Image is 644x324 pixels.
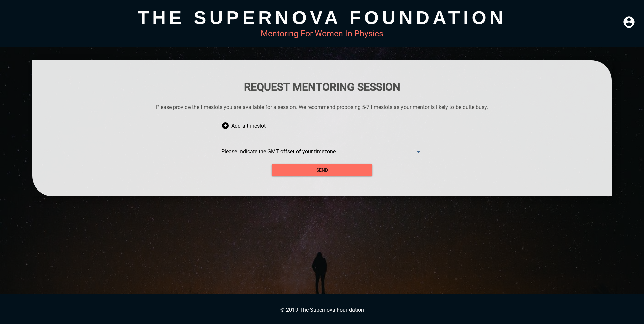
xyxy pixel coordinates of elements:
p: © 2019 The Supernova Foundation [7,307,637,313]
div: The Supernova Foundation [32,7,612,29]
h1: Request Mentoring Session [52,80,592,93]
p: Please provide the timeslots you are available for a session. We recommend proposing 5-7 timeslot... [52,104,592,110]
button: send [272,164,372,176]
span: Add a timeslot [231,116,266,136]
div: Mentoring For Women In Physics [32,29,612,38]
span: send [277,166,367,174]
